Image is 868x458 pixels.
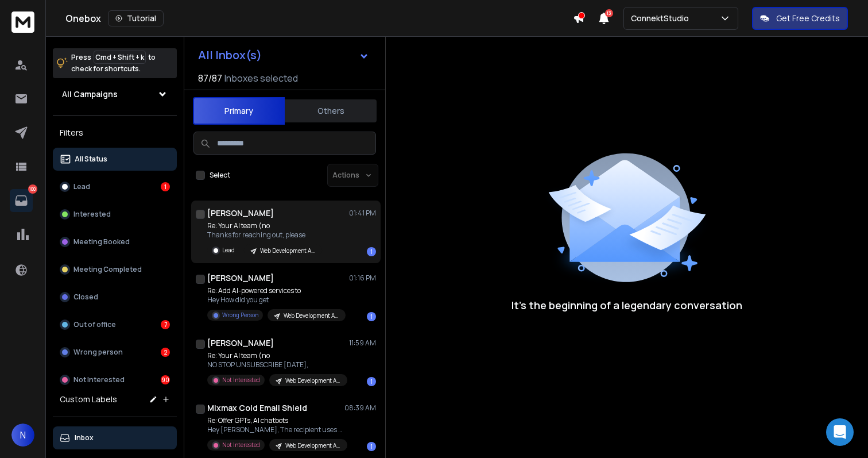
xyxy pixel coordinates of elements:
[198,71,222,85] span: 87 / 87
[207,272,274,284] h1: [PERSON_NAME]
[161,182,170,191] div: 1
[207,360,345,370] p: NO STOP UNSUBSCRIBE [DATE],
[53,148,177,171] button: All Status
[210,171,230,180] label: Select
[161,348,170,357] div: 2
[73,348,123,357] p: Wrong person
[60,394,117,405] h3: Custom Labels
[284,311,339,320] p: Web Development Agency Last
[222,376,260,384] p: Not Interested
[73,210,111,219] p: Interested
[207,221,322,230] p: Re: Your AI team (no
[75,433,94,442] p: Inbox
[73,265,142,274] p: Meeting Completed
[73,292,98,302] p: Closed
[53,368,177,391] button: Not Interested90
[207,337,274,349] h1: [PERSON_NAME]
[207,207,274,219] h1: [PERSON_NAME]
[260,247,315,255] p: Web Development Agency Last
[53,83,177,106] button: All Campaigns
[161,320,170,329] div: 7
[207,295,345,305] p: Hey How did you get
[193,97,285,125] button: Primary
[826,418,854,446] div: Open Intercom Messenger
[367,247,376,256] div: 1
[222,441,260,449] p: Not Interested
[207,425,345,434] p: Hey [PERSON_NAME], The recipient uses Mixmax
[207,416,345,425] p: Re: Offer GPTs, AI chatbots
[71,52,156,75] p: Press to check for shortcuts.
[776,13,840,24] p: Get Free Credits
[53,286,177,309] button: Closed
[161,375,170,384] div: 90
[11,424,34,447] button: N
[367,442,376,451] div: 1
[73,375,125,384] p: Not Interested
[108,10,164,26] button: Tutorial
[53,341,177,364] button: Wrong person2
[605,9,613,17] span: 13
[224,71,298,85] h3: Inboxes selected
[189,44,378,67] button: All Inbox(s)
[10,189,33,212] a: 100
[222,246,235,255] p: Lead
[53,426,177,449] button: Inbox
[207,230,322,240] p: Thanks for reaching out, please
[222,311,258,320] p: Wrong Person
[94,51,146,64] span: Cmd + Shift + k
[53,175,177,198] button: Lead1
[367,377,376,386] div: 1
[349,209,376,218] p: 01:41 PM
[511,297,742,313] p: It’s the beginning of a legendary conversation
[75,155,107,164] p: All Status
[285,441,340,450] p: Web Development Agency Last
[73,237,130,247] p: Meeting Booked
[349,338,376,348] p: 11:59 AM
[73,182,90,191] p: Lead
[53,258,177,281] button: Meeting Completed
[65,10,573,26] div: Onebox
[53,125,177,141] h3: Filters
[285,98,377,124] button: Others
[198,49,262,61] h1: All Inbox(s)
[53,313,177,336] button: Out of office7
[367,312,376,321] div: 1
[53,230,177,253] button: Meeting Booked
[207,351,345,360] p: Re: Your AI team (no
[28,184,37,194] p: 100
[73,320,116,329] p: Out of office
[344,403,376,413] p: 08:39 AM
[631,13,693,24] p: ConnektStudio
[752,7,848,30] button: Get Free Credits
[285,376,340,385] p: Web Development Agency Last
[207,286,345,295] p: Re: Add AI-powered services to
[53,203,177,226] button: Interested
[207,402,307,414] h1: Mixmax Cold Email Shield
[349,274,376,283] p: 01:16 PM
[62,88,118,100] h1: All Campaigns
